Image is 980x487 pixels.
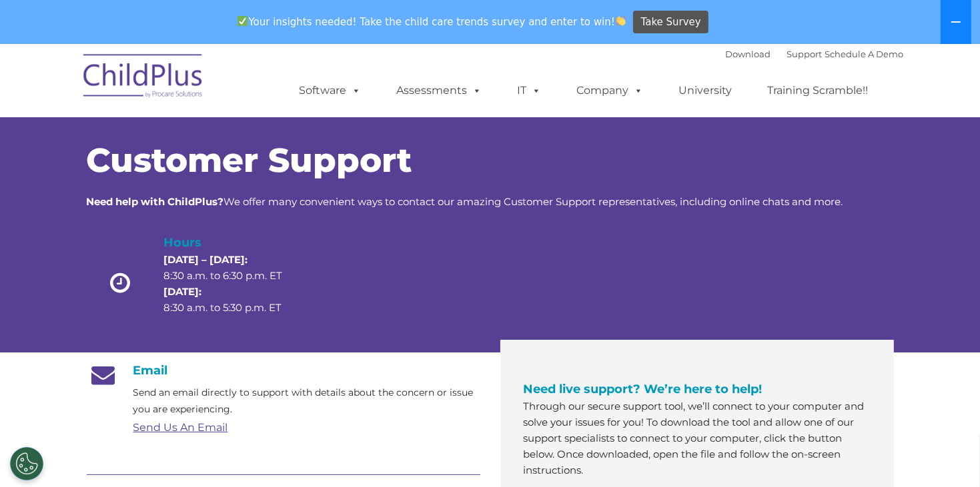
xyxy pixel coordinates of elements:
[666,77,746,104] a: University
[616,16,626,26] img: 👏
[163,252,305,316] p: 8:30 a.m. to 6:30 p.m. ET 8:30 a.m. to 5:30 p.m. ET
[524,382,763,396] span: Need live support? We’re here to help!
[87,195,224,208] strong: Need help with ChildPlus?
[755,77,882,104] a: Training Scramble!!
[286,77,375,104] a: Software
[564,77,657,104] a: Company
[384,77,496,104] a: Assessments
[524,398,871,478] p: Through our secure support tool, we’ll connect to your computer and solve your issues for you! To...
[726,49,771,59] a: Download
[726,49,904,59] font: |
[633,11,708,34] a: Take Survey
[825,49,904,59] a: Schedule A Demo
[237,16,248,26] img: ✅
[133,384,480,418] p: Send an email directly to support with details about the concern or issue you are experiencing.
[10,447,43,480] button: Cookies Settings
[787,49,823,59] a: Support
[87,363,480,378] h4: Email
[163,285,201,298] strong: [DATE]:
[77,45,210,111] img: ChildPlus by Procare Solutions
[232,9,632,35] span: Your insights needed! Take the child care trends survey and enter to win!
[87,195,843,208] span: We offer many convenient ways to contact our amazing Customer Support representatives, including ...
[133,421,228,434] a: Send Us An Email
[763,343,980,487] iframe: Chat Widget
[504,77,555,104] a: IT
[163,233,305,252] h4: Hours
[641,11,701,34] span: Take Survey
[163,253,248,266] strong: [DATE] – [DATE]:
[87,140,412,181] span: Customer Support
